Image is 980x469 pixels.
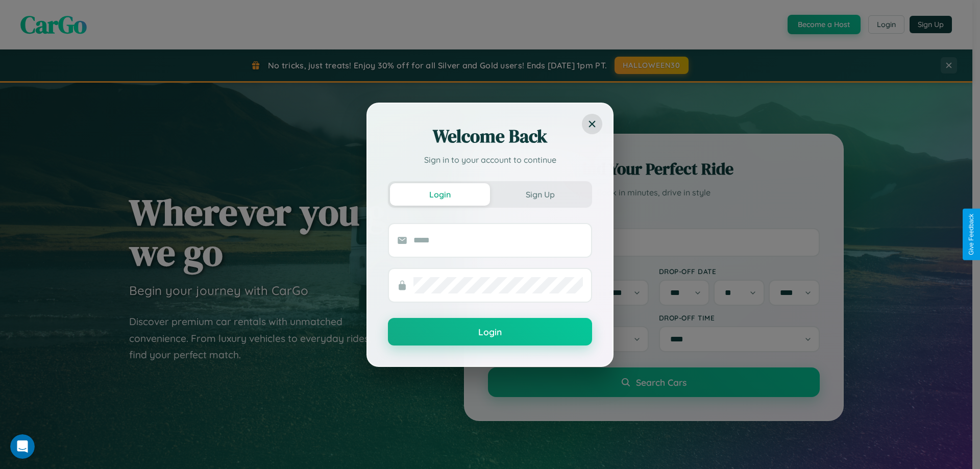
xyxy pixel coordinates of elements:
[490,183,590,206] button: Sign Up
[388,318,592,345] button: Login
[390,183,490,206] button: Login
[388,124,592,149] h2: Welcome Back
[10,434,35,459] iframe: Intercom live chat
[968,214,975,255] div: Give Feedback
[388,154,592,166] p: Sign in to your account to continue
